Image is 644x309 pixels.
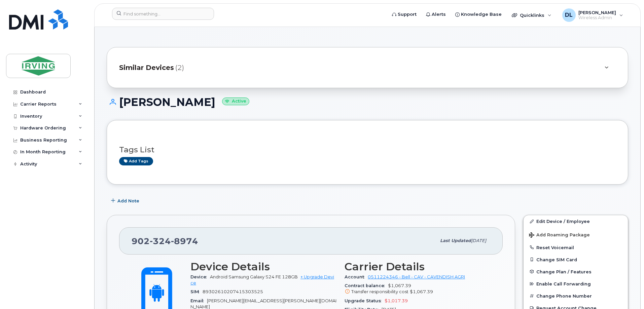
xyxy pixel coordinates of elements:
span: Upgrade Status [345,298,385,303]
span: 324 [150,236,171,246]
span: Add Roaming Package [529,232,590,239]
span: (2) [175,63,184,73]
span: Email [190,298,207,303]
a: Add tags [119,157,153,165]
span: Transfer responsibility cost [351,289,408,294]
button: Change SIM Card [524,254,628,266]
span: $1,017.39 [385,298,408,303]
span: 902 [132,236,198,246]
small: Active [222,98,249,105]
a: Edit Device / Employee [524,215,628,227]
button: Change Phone Number [524,290,628,302]
span: $1,067.39 [345,283,491,295]
span: Last updated [440,238,471,243]
button: Change Plan / Features [524,266,628,278]
h3: Tags List [119,146,616,154]
span: 89302610207415303525 [203,289,263,294]
h1: [PERSON_NAME] [107,96,628,108]
span: Enable Call Forwarding [536,281,591,286]
span: Change Plan / Features [536,269,592,274]
h3: Carrier Details [345,261,491,273]
h3: Device Details [190,261,336,273]
span: 8974 [171,236,198,246]
span: Android Samsung Galaxy S24 FE 128GB [210,274,298,279]
span: $1,067.39 [410,289,433,294]
span: [DATE] [471,238,486,243]
span: Similar Devices [119,63,174,73]
span: Contract balance [345,283,388,288]
button: Add Note [107,195,145,207]
span: Add Note [117,198,139,204]
a: 0511224346 - Bell - CAV - CAVENDISH AGRI [368,274,465,279]
button: Reset Voicemail [524,241,628,254]
span: SIM [190,289,203,294]
span: Device [190,274,210,279]
button: Enable Call Forwarding [524,278,628,290]
button: Add Roaming Package [524,228,628,241]
span: Account [345,274,368,279]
